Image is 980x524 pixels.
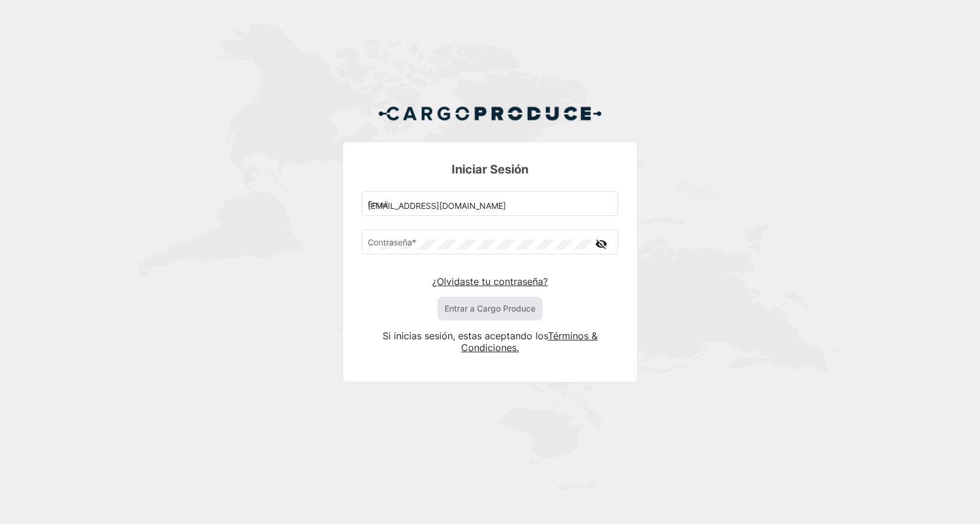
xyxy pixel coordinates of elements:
h3: Iniciar Sesión [362,161,618,178]
a: ¿Olvidaste tu contraseña? [432,276,548,287]
a: Términos & Condiciones. [461,330,597,353]
img: Cargo Produce Logo [378,99,602,127]
span: Si inicias sesión, estas aceptando los [383,330,548,342]
mat-icon: visibility_off [594,237,609,251]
